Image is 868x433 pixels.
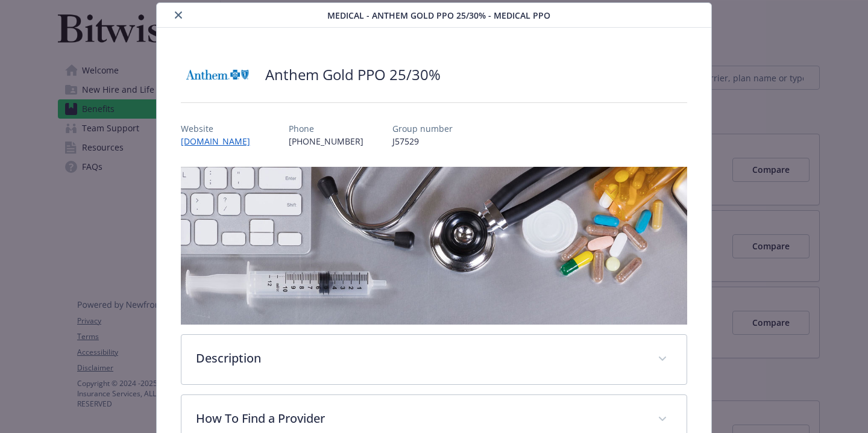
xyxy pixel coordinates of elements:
p: Website [181,122,260,135]
h2: Anthem Gold PPO 25/30% [265,64,441,85]
a: [DOMAIN_NAME] [181,136,260,147]
p: [PHONE_NUMBER] [289,135,363,148]
p: How To Find a Provider [196,410,643,428]
p: J57529 [392,135,453,148]
img: banner [181,167,687,325]
span: Medical - Anthem Gold PPO 25/30% - Medical PPO [327,9,550,22]
p: Group number [392,122,453,135]
img: Anthem Blue Cross [181,57,253,93]
p: Phone [289,122,363,135]
div: Description [181,335,687,384]
button: close [171,8,186,22]
p: Description [196,349,643,367]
